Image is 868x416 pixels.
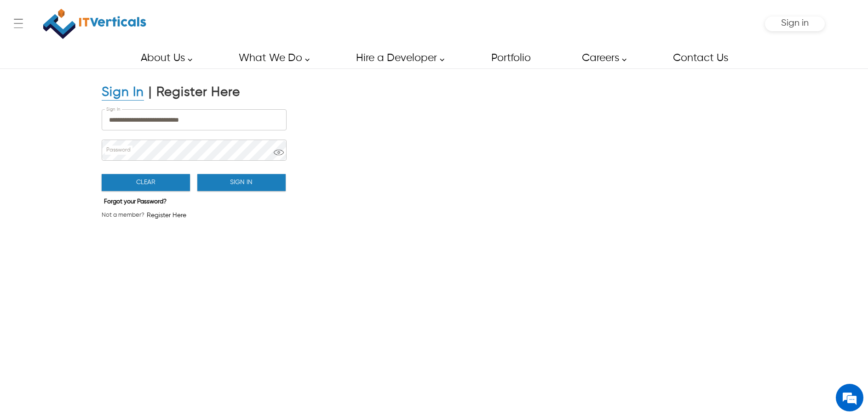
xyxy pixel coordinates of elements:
a: Portfolio [481,48,540,68]
a: Hire a Developer [345,48,449,68]
a: About Us [130,48,197,68]
a: Contact Us [662,48,738,68]
span: Register Here [147,211,186,220]
div: Sign In [102,84,144,101]
a: Careers [571,48,632,68]
a: What We Do [228,48,315,68]
div: | [149,84,152,101]
img: IT Verticals Inc [43,5,146,43]
span: Sign in [781,18,809,28]
span: Not a member? [102,211,144,220]
a: Sign in [781,21,809,27]
button: Clear [102,174,190,191]
button: Sign In [197,174,286,191]
button: Forgot your Password? [102,196,169,208]
div: Register Here [156,84,240,101]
